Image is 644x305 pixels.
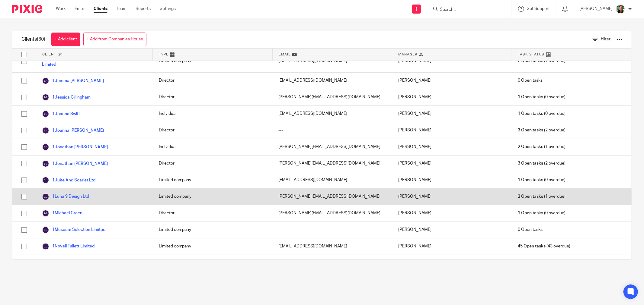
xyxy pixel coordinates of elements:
img: svg%3E [42,193,49,200]
div: [PERSON_NAME] [392,73,512,89]
span: Email [279,52,291,57]
a: Settings [160,6,176,12]
a: Clients [94,6,107,12]
span: (43 overdue) [518,243,570,249]
img: Photo2.jpg [616,4,625,14]
span: Type [159,52,168,57]
a: 1Jonathan [PERSON_NAME] [42,160,108,167]
span: (0 overdue) [518,210,566,216]
span: (2 overdue) [518,160,566,166]
div: Director [153,205,273,222]
a: 1Jessica Gillingham [42,94,91,101]
img: svg%3E [42,143,49,151]
img: svg%3E [42,177,49,184]
span: (0 overdue) [518,111,566,117]
div: [PERSON_NAME][EMAIL_ADDRESS][DOMAIN_NAME] [272,205,392,222]
span: Manager [398,52,417,57]
span: 2 Open tasks [518,58,543,64]
p: [PERSON_NAME] [579,6,613,12]
input: Select all [18,49,30,60]
span: (1 overdue) [518,193,566,200]
div: [EMAIL_ADDRESS][DOMAIN_NAME] [272,238,392,255]
div: [PERSON_NAME][EMAIL_ADDRESS][DOMAIN_NAME] [272,255,392,271]
div: [PERSON_NAME][EMAIL_ADDRESS][DOMAIN_NAME] [272,156,392,172]
div: [PERSON_NAME] [392,139,512,155]
a: Team [117,6,127,12]
div: [PERSON_NAME] [392,238,512,255]
span: 45 Open tasks [518,243,546,249]
div: [PERSON_NAME] [392,222,512,238]
img: svg%3E [42,94,49,101]
div: Director [153,255,273,271]
div: Director [153,73,273,89]
img: svg%3E [42,127,49,134]
div: [PERSON_NAME] [392,106,512,122]
span: (0 overdue) [518,177,566,183]
div: [PERSON_NAME][EMAIL_ADDRESS][DOMAIN_NAME] [272,89,392,105]
a: 1Luna 9 Design Ltd [42,193,89,200]
span: 1 Open tasks [518,111,543,117]
img: svg%3E [42,210,49,217]
div: Individual [153,139,273,155]
div: --- [272,222,392,238]
a: 1Michael Green [42,210,82,217]
h1: Clients [21,36,45,42]
span: 1 Open tasks [518,177,543,183]
span: (0 overdue) [518,94,566,100]
div: [PERSON_NAME] [392,205,512,222]
div: [EMAIL_ADDRESS][DOMAIN_NAME] [272,172,392,188]
span: Client [42,52,56,57]
div: Limited company [153,50,273,72]
span: 1 Open tasks [518,210,543,216]
span: 0 Open tasks [518,227,543,233]
a: 1Novell Tullett Limited [42,243,95,250]
a: 1Joanna Swift [42,110,80,118]
div: [EMAIL_ADDRESS][DOMAIN_NAME] [272,106,392,122]
a: 1Juke And Scarlet Ltd [42,177,95,184]
a: + Add from Companies House [83,33,146,46]
div: [PERSON_NAME][EMAIL_ADDRESS][DOMAIN_NAME] [272,139,392,155]
a: Email [75,6,85,12]
span: 1 Open tasks [518,94,543,100]
div: [EMAIL_ADDRESS][DOMAIN_NAME] [272,73,392,89]
div: Director [153,89,273,105]
span: 2 Open tasks [518,144,543,150]
a: 1J [PERSON_NAME] Plumbing And Heating Limited [42,54,147,68]
span: Task Status [518,52,545,57]
div: --- [272,122,392,139]
img: svg%3E [42,160,49,167]
div: Director [153,122,273,139]
div: [EMAIL_ADDRESS][DOMAIN_NAME] [272,50,392,72]
a: 1Jonathan [PERSON_NAME] [42,143,108,151]
div: [PERSON_NAME] [392,189,512,205]
span: 3 Open tasks [518,160,543,166]
div: [PERSON_NAME] [392,172,512,188]
span: 3 Open tasks [518,127,543,133]
span: (1 overdue) [518,58,566,64]
img: svg%3E [42,77,49,84]
div: [PERSON_NAME][EMAIL_ADDRESS][DOMAIN_NAME] [272,189,392,205]
div: Limited company [153,189,273,205]
a: + Add client [51,33,80,46]
a: 1Joanna [PERSON_NAME] [42,127,104,134]
a: 1Museum Selection Limited [42,226,105,234]
a: 1Jemma [PERSON_NAME] [42,77,104,84]
span: 0 Open tasks [518,77,543,83]
img: svg%3E [42,110,49,118]
img: Pixie [12,5,42,13]
div: [PERSON_NAME] [392,156,512,172]
span: (60) [37,37,45,42]
div: [PERSON_NAME] [392,50,512,72]
span: Filter [601,37,610,41]
div: Individual [153,106,273,122]
div: Limited company [153,222,273,238]
div: [PERSON_NAME] [392,122,512,139]
img: svg%3E [42,226,49,234]
input: Search [439,7,494,13]
div: [PERSON_NAME] [392,255,512,271]
div: Limited company [153,238,273,255]
span: Get Support [527,7,550,11]
a: Work [56,6,66,12]
div: Limited company [153,172,273,188]
div: [PERSON_NAME] [392,89,512,105]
